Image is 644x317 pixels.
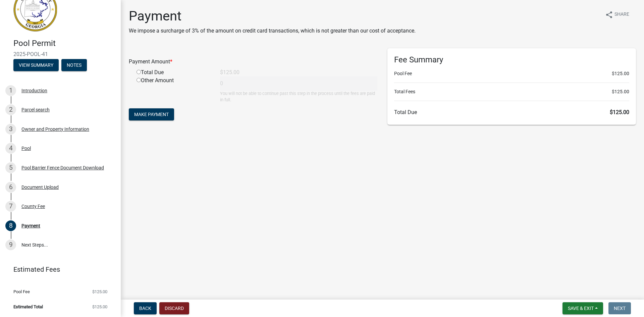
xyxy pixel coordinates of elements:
div: 6 [5,182,16,193]
span: Save & Exit [568,306,594,311]
button: Next [608,302,631,314]
button: View Summary [13,59,59,71]
div: 3 [5,124,16,135]
button: Make Payment [129,108,174,120]
span: Next [614,306,626,311]
h6: Fee Summary [394,55,629,65]
div: Other Amount [131,76,215,103]
div: 7 [5,201,16,212]
div: County Fee [21,204,45,209]
div: Introduction [21,88,47,93]
div: 9 [5,240,16,250]
i: share [605,11,613,19]
div: 5 [5,162,16,173]
span: Make Payment [134,112,169,117]
div: Parcel search [21,107,50,112]
span: 2025-POOL-41 [13,51,107,57]
span: $125.00 [612,88,629,95]
span: $125.00 [612,70,629,77]
button: Discard [159,302,189,314]
span: Estimated Total [13,305,43,309]
div: Total Due [131,68,215,76]
wm-modal-confirm: Notes [61,63,87,68]
h4: Pool Permit [13,39,115,48]
button: Notes [61,59,87,71]
div: 4 [5,143,16,154]
div: Payment [21,223,40,228]
div: Payment Amount [124,58,382,66]
h1: Payment [129,8,416,24]
a: Estimated Fees [5,263,110,276]
p: We impose a surcharge of 3% of the amount on credit card transactions, which is not greater than ... [129,27,416,35]
span: $125.00 [610,109,629,115]
div: Pool [21,146,31,151]
span: Back [139,306,151,311]
span: $125.00 [92,289,107,294]
span: $125.00 [92,305,107,309]
span: Share [614,11,629,19]
button: shareShare [600,8,635,21]
span: Pool Fee [13,289,30,294]
button: Save & Exit [562,302,603,314]
div: 2 [5,104,16,115]
div: Pool Barrier Fence Document Download [21,165,104,170]
h6: Total Due [394,109,629,115]
li: Pool Fee [394,70,629,77]
div: Owner and Property Information [21,127,89,131]
wm-modal-confirm: Summary [13,63,59,68]
div: 8 [5,220,16,231]
div: 1 [5,85,16,96]
button: Back [134,302,157,314]
div: Document Upload [21,185,59,190]
li: Total Fees [394,88,629,95]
